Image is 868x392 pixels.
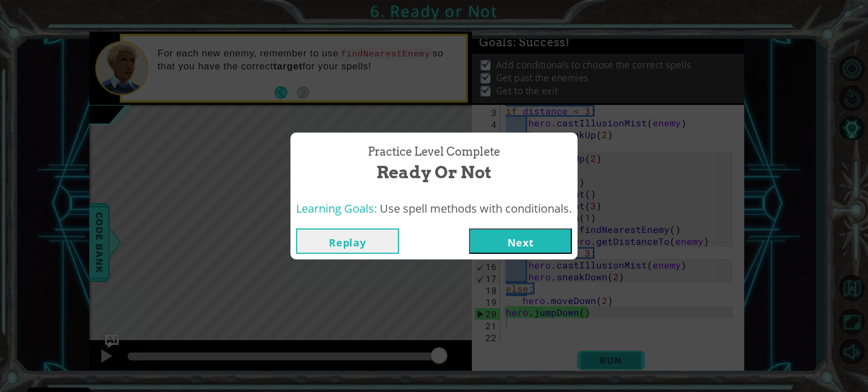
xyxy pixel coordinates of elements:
span: Use spell methods with conditionals. [380,201,572,216]
button: Replay [296,228,399,254]
button: Next [469,228,572,254]
span: Ready or Not [376,160,492,184]
span: Practice Level Complete [368,144,500,160]
span: Learning Goals: [296,201,377,216]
